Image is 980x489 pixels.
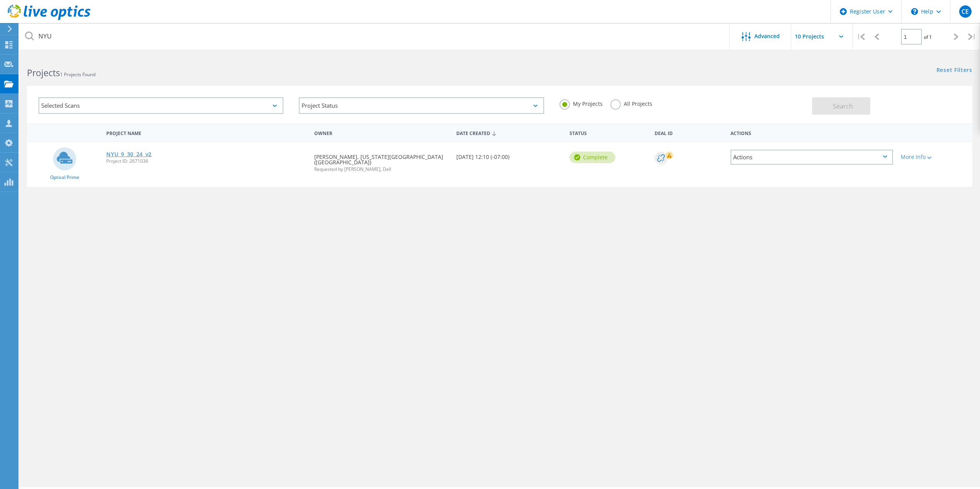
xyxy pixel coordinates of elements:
a: NYU_9_30_24_v2 [106,152,152,157]
span: 1 Projects Found [60,71,95,78]
div: Status [566,125,651,140]
div: Complete [570,152,615,163]
div: [PERSON_NAME], [US_STATE][GEOGRAPHIC_DATA] ([GEOGRAPHIC_DATA]) [310,142,452,179]
label: My Projects [560,99,603,107]
div: Actions [727,125,897,140]
div: Date Created [452,125,566,140]
span: Optical Prime [50,175,79,180]
div: | [964,23,980,50]
div: Project Name [102,125,310,140]
div: Actions [730,150,893,165]
div: Owner [310,125,452,140]
span: CE [962,8,969,15]
label: All Projects [610,99,652,107]
button: Search [812,97,870,115]
input: Search projects by name, owner, ID, company, etc [19,23,730,50]
span: Requested by [PERSON_NAME], Dell [314,167,448,172]
a: Live Optics Dashboard [8,16,90,22]
span: Advanced [754,33,780,39]
div: [DATE] 12:10 (-07:00) [452,142,566,167]
div: Project Status [299,97,544,114]
span: of 1 [924,34,932,40]
span: Search [833,102,853,110]
div: Selected Scans [39,97,283,114]
a: Reset Filters [936,67,972,74]
div: Deal Id [651,125,726,140]
div: | [853,23,869,50]
svg: \n [911,8,918,15]
div: More Info [901,154,968,160]
b: Projects [27,67,60,79]
span: Project ID: 2671036 [106,159,307,164]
